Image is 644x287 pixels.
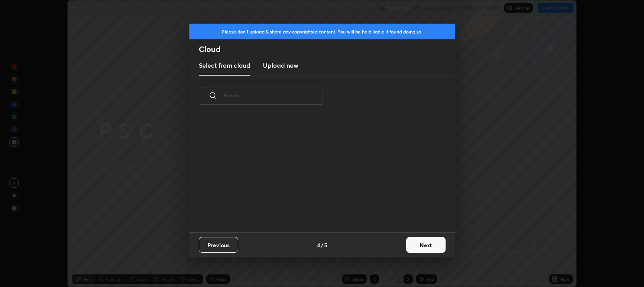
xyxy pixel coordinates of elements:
h2: Cloud [199,44,455,54]
h4: 5 [324,241,327,249]
h3: Select from cloud [199,61,250,70]
h3: Upload new [263,61,298,70]
h4: 4 [317,241,320,249]
div: Please don't upload & share any copyrighted content. You will be held liable if found doing so. [189,24,455,39]
input: Search [224,79,323,112]
button: Next [406,237,446,253]
h4: / [321,241,323,249]
button: Previous [199,237,238,253]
